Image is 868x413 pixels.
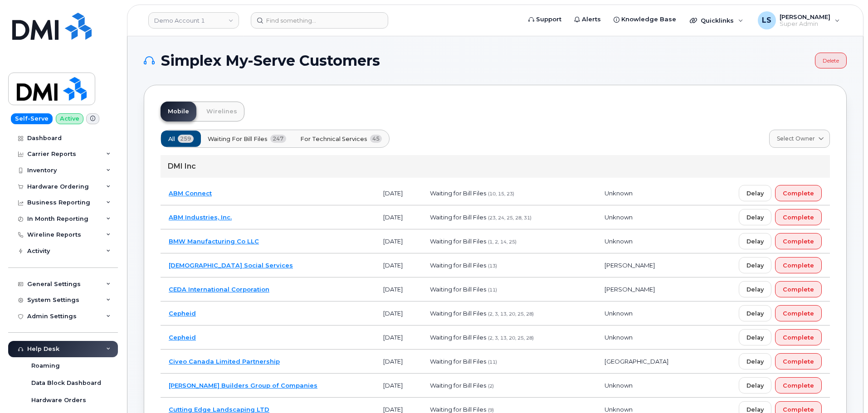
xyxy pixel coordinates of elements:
[605,238,633,245] span: Unknown
[375,229,422,253] td: [DATE]
[375,253,422,277] td: [DATE]
[169,406,269,413] a: Cutting Edge Landscaping LTD
[739,185,771,201] button: Delay
[430,310,486,317] span: Waiting for Bill Files
[488,359,497,365] span: (11)
[430,382,486,389] span: Waiting for Bill Files
[775,329,822,345] button: Complete
[169,358,280,365] a: Civeo Canada Limited Partnership
[375,301,422,326] td: [DATE]
[605,382,633,389] span: Unknown
[488,287,497,293] span: (11)
[208,135,268,143] span: Waiting for Bill Files
[488,215,532,221] span: (23, 24, 25, 28, 31)
[169,262,293,269] a: [DEMOGRAPHIC_DATA] Social Services
[375,277,422,301] td: [DATE]
[488,191,514,197] span: (10, 15, 23)
[746,309,764,318] span: Delay
[169,382,317,389] a: [PERSON_NAME] Builders Group of Companies
[783,189,814,198] span: Complete
[775,209,822,225] button: Complete
[161,102,196,121] a: Mobile
[169,214,232,221] a: ABM Industries, Inc.
[783,261,814,270] span: Complete
[605,310,633,317] span: Unknown
[430,334,486,341] span: Waiting for Bill Files
[746,285,764,294] span: Delay
[605,358,668,365] span: [GEOGRAPHIC_DATA]
[199,102,244,121] a: Wirelines
[370,135,382,143] span: 45
[739,329,771,345] button: Delay
[746,261,764,270] span: Delay
[775,233,822,249] button: Complete
[783,381,814,390] span: Complete
[430,238,486,245] span: Waiting for Bill Files
[746,189,764,198] span: Delay
[169,334,196,341] a: Cepheid
[430,189,486,197] span: Waiting for Bill Files
[375,374,422,398] td: [DATE]
[783,213,814,222] span: Complete
[605,334,633,341] span: Unknown
[605,214,633,221] span: Unknown
[430,262,486,269] span: Waiting for Bill Files
[169,286,269,293] a: CEDA International Corporation
[375,326,422,350] td: [DATE]
[605,262,655,269] span: [PERSON_NAME]
[605,286,655,293] span: [PERSON_NAME]
[815,53,847,68] a: Delete
[488,239,517,245] span: (1, 2, 14, 25)
[300,135,367,143] span: For Technical Services
[739,377,771,394] button: Delay
[430,286,486,293] span: Waiting for Bill Files
[769,130,830,148] a: Select Owner
[746,333,764,342] span: Delay
[605,189,633,197] span: Unknown
[430,214,486,221] span: Waiting for Bill Files
[746,237,764,246] span: Delay
[775,353,822,369] button: Complete
[488,407,494,413] span: (9)
[739,209,771,225] button: Delay
[783,309,814,318] span: Complete
[169,189,212,197] a: ABM Connect
[161,155,830,178] div: DMI Inc
[161,54,380,68] span: Simplex My-Serve Customers
[775,185,822,201] button: Complete
[739,257,771,273] button: Delay
[739,281,771,297] button: Delay
[488,263,497,269] span: (13)
[488,383,494,389] span: (2)
[739,233,771,249] button: Delay
[775,257,822,273] button: Complete
[169,238,259,245] a: BMW Manufacturing Co LLC
[783,357,814,366] span: Complete
[430,358,486,365] span: Waiting for Bill Files
[746,381,764,390] span: Delay
[783,237,814,246] span: Complete
[169,310,196,317] a: Cepheid
[488,335,534,341] span: (2, 3, 13, 20, 25, 28)
[605,406,633,413] span: Unknown
[775,281,822,297] button: Complete
[430,406,486,413] span: Waiting for Bill Files
[777,135,815,143] span: Select Owner
[739,353,771,369] button: Delay
[746,357,764,366] span: Delay
[746,213,764,222] span: Delay
[488,311,534,317] span: (2, 3, 13, 20, 25, 28)
[270,135,286,143] span: 247
[375,350,422,374] td: [DATE]
[739,305,771,321] button: Delay
[775,305,822,321] button: Complete
[783,333,814,342] span: Complete
[783,285,814,294] span: Complete
[375,181,422,205] td: [DATE]
[375,205,422,229] td: [DATE]
[775,377,822,394] button: Complete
